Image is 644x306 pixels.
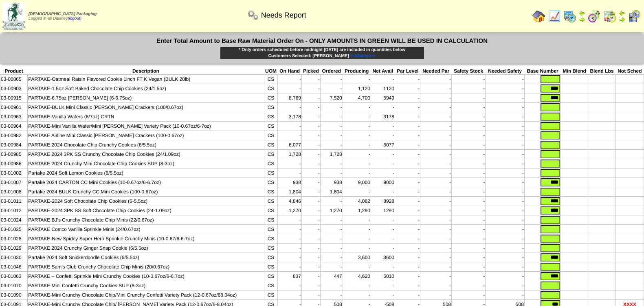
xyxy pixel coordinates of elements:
[486,272,524,281] td: -
[420,103,452,112] td: -
[371,225,395,234] td: -
[395,169,420,178] td: -
[264,75,278,84] td: CS
[28,169,264,178] td: Partake 2024 Soft Lemon Cookies (6/5.5oz)
[0,75,28,84] td: 03-00865
[320,272,343,281] td: 447
[452,112,486,122] td: -
[264,103,278,112] td: CS
[0,187,28,197] td: 03-01008
[349,53,376,58] a: ⇐ Change ⇐
[301,140,320,150] td: -
[452,215,486,225] td: -
[395,215,420,225] td: -
[420,112,452,122] td: -
[264,93,278,103] td: CS
[29,12,97,16] span: [DEMOGRAPHIC_DATA] Packaging
[264,244,278,253] td: CS
[301,197,320,206] td: -
[2,2,25,30] img: zoroco-logo-small.webp
[452,68,486,75] th: Safety Stock
[371,169,395,178] td: -
[264,234,278,244] td: CS
[0,159,28,169] td: 03-00986
[320,131,343,140] td: -
[278,197,302,206] td: 4,846
[278,272,302,281] td: 837
[395,103,420,112] td: -
[343,122,371,131] td: -
[486,112,524,122] td: -
[371,68,395,75] th: Net Avail
[452,178,486,187] td: -
[0,178,28,187] td: 03-01007
[486,262,524,272] td: -
[301,112,320,122] td: -
[371,150,395,159] td: -
[301,159,320,169] td: -
[395,122,420,131] td: -
[0,84,28,93] td: 03-00903
[371,253,395,262] td: 3600
[220,47,424,60] div: * Only orders scheduled before midnight [DATE] are included in quantities below Customers Selecte...
[28,93,264,103] td: PARTAKE-6.75oz [PERSON_NAME] (6-6.75oz)
[320,244,343,253] td: -
[28,68,264,75] th: Description
[420,215,452,225] td: -
[395,253,420,262] td: -
[420,187,452,197] td: -
[28,225,264,234] td: PARTAKE Costco Vanilla Sprinkle Minis (24/0.67oz)
[301,75,320,84] td: -
[343,262,371,272] td: -
[420,159,452,169] td: -
[264,159,278,169] td: CS
[371,131,395,140] td: -
[371,272,395,281] td: 5010
[301,187,320,197] td: -
[420,140,452,150] td: -
[0,122,28,131] td: 03-00964
[320,253,343,262] td: -
[524,68,560,75] th: Base Number
[486,150,524,159] td: -
[452,272,486,281] td: -
[561,68,588,75] th: Min Blend
[301,253,320,262] td: -
[371,159,395,169] td: -
[28,112,264,122] td: PARTAKE-Vanilla Wafers (6/7oz) CRTN
[264,206,278,215] td: CS
[343,225,371,234] td: -
[320,178,343,187] td: 938
[486,103,524,112] td: -
[264,253,278,262] td: CS
[343,68,371,75] th: Producing
[615,68,644,75] th: Not Sched
[588,10,601,23] img: calendarblend.gif
[278,262,302,272] td: -
[320,122,343,131] td: -
[0,206,28,215] td: 03-01012
[343,215,371,225] td: -
[264,68,278,75] th: UOM
[0,93,28,103] td: 03-00915
[264,225,278,234] td: CS
[486,206,524,215] td: -
[301,103,320,112] td: -
[278,112,302,122] td: 3,178
[278,206,302,215] td: 1,270
[371,187,395,197] td: -
[486,169,524,178] td: -
[28,262,264,272] td: PARTAKE Sam's Club Crunchy Chocolate Chip Minis (20/0.67oz)
[395,225,420,234] td: -
[420,169,452,178] td: -
[420,150,452,159] td: -
[264,272,278,281] td: CS
[395,131,420,140] td: -
[301,93,320,103] td: -
[264,112,278,122] td: CS
[301,206,320,215] td: -
[28,84,264,93] td: PARTAKE-1.5oz Soft Baked Chocolate Chip Cookies (24/1.5oz)
[343,234,371,244] td: -
[264,197,278,206] td: CS
[301,262,320,272] td: -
